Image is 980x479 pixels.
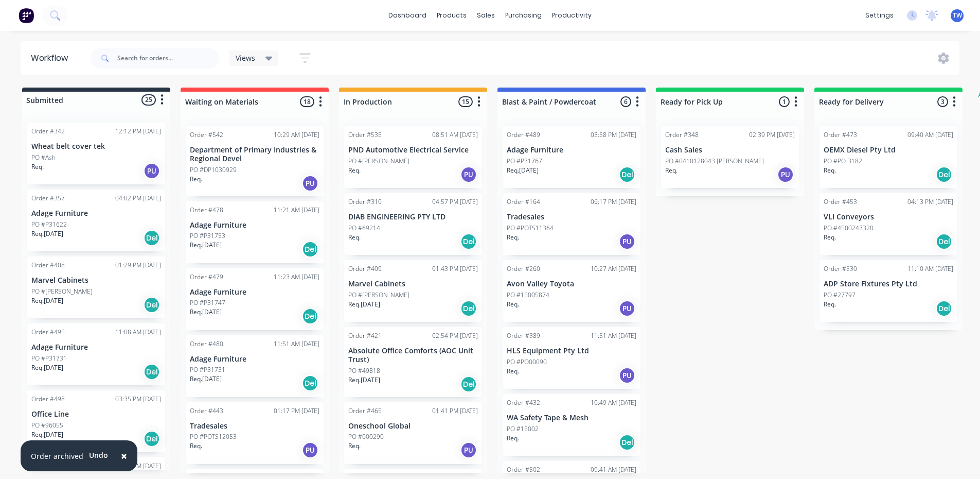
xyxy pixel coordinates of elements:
[31,153,56,162] p: PO #Ash
[190,165,237,175] p: PO #DP1030929
[115,461,161,471] div: 02:40 PM [DATE]
[31,276,161,285] p: Marvel Cabinets
[665,130,699,140] div: Order #348
[190,307,222,317] p: Req. [DATE]
[83,447,114,463] button: Undo
[507,414,636,422] p: WA Safety Tape & Mesh
[777,166,794,183] div: PU
[348,347,478,364] p: Absolute Office Comforts (AOC Unit Trust)
[121,449,127,463] span: ×
[117,48,219,69] input: Search for orders...
[115,261,161,270] div: 01:29 PM [DATE]
[115,328,161,337] div: 11:08 AM [DATE]
[31,162,44,172] p: Req.
[190,422,319,431] p: Tradesales
[27,256,165,318] div: Order #40801:29 PM [DATE]Marvel CabinetsPO #[PERSON_NAME]Req.[DATE]Del
[348,166,361,175] p: Req.
[190,231,225,241] p: PO #P31753
[507,357,547,367] p: PO #PO00090
[824,224,874,233] p: PO #4500243320
[819,126,957,188] div: Order #47309:40 AM [DATE]OEMX Diesel Pty LtdPO #PO-3182Req.Del
[348,213,478,221] p: DIAB ENGINEERING PTY LTD
[472,8,500,23] div: sales
[274,406,319,416] div: 01:17 PM [DATE]
[190,206,223,215] div: Order #478
[186,201,324,263] div: Order #47811:21 AM [DATE]Adage FurniturePO #P31753Req.[DATE]Del
[936,233,952,250] div: Del
[507,264,540,273] div: Order #260
[348,406,382,416] div: Order #465
[144,230,160,246] div: Del
[507,465,540,474] div: Order #502
[348,197,382,207] div: Order #310
[936,166,952,183] div: Del
[348,290,409,300] p: PO #[PERSON_NAME]
[432,264,478,273] div: 01:43 PM [DATE]
[824,233,836,242] p: Req.
[907,197,953,207] div: 04:13 PM [DATE]
[115,194,161,203] div: 04:02 PM [DATE]
[348,157,409,166] p: PO #[PERSON_NAME]
[348,264,382,273] div: Order #409
[824,280,953,288] p: ADP Store Fixtures Pty Ltd
[31,395,65,404] div: Order #498
[507,280,636,288] p: Avon Valley Toyota
[190,221,319,230] p: Adage Furniture
[591,398,636,407] div: 10:49 AM [DATE]
[144,431,160,447] div: Del
[860,8,899,23] div: settings
[591,465,636,474] div: 09:41 AM [DATE]
[302,375,318,391] div: Del
[274,272,319,282] div: 11:23 AM [DATE]
[503,126,640,188] div: Order #48903:58 PM [DATE]Adage FurniturePO #P31767Req.[DATE]Del
[190,365,225,374] p: PO #P31731
[503,260,640,322] div: Order #26010:27 AM [DATE]Avon Valley ToyotaPO #15005874Req.PU
[302,442,318,458] div: PU
[27,190,165,251] div: Order #35704:02 PM [DATE]Adage FurniturePO #P31622Req.[DATE]Del
[19,8,34,23] img: Factory
[190,339,223,349] div: Order #480
[460,166,477,183] div: PU
[432,331,478,340] div: 02:54 PM [DATE]
[619,300,635,317] div: PU
[591,331,636,340] div: 11:51 AM [DATE]
[348,146,478,155] p: PND Automotive Electrical Service
[661,126,799,188] div: Order #34802:39 PM [DATE]Cash SalesPO #0410128043 [PERSON_NAME]Req.PU
[824,290,856,300] p: PO #27797
[348,300,380,309] p: Req. [DATE]
[115,127,161,136] div: 12:12 PM [DATE]
[824,264,857,273] div: Order #530
[27,390,165,452] div: Order #49803:35 PM [DATE]Office LinePO #96055Req.[DATE]Del
[344,193,482,255] div: Order #31004:57 PM [DATE]DIAB ENGINEERING PTY LTDPO #69214Req.Del
[190,241,222,250] p: Req. [DATE]
[31,421,63,430] p: PO #96055
[591,197,636,207] div: 06:17 PM [DATE]
[144,364,160,380] div: Del
[31,287,93,296] p: PO #[PERSON_NAME]
[348,432,384,441] p: PO #000290
[460,376,477,392] div: Del
[31,209,161,218] p: Adage Furniture
[186,126,324,196] div: Order #54210:29 AM [DATE]Department of Primary Industries & Regional DevelPO #DP1030929Req.PU
[591,264,636,273] div: 10:27 AM [DATE]
[274,130,319,140] div: 10:29 AM [DATE]
[507,224,554,233] p: PO #POTS11364
[31,296,63,305] p: Req. [DATE]
[665,157,764,166] p: PO #0410128043 [PERSON_NAME]
[460,300,477,317] div: Del
[31,363,63,372] p: Req. [DATE]
[31,343,161,352] p: Adage Furniture
[619,367,635,384] div: PU
[749,130,795,140] div: 02:39 PM [DATE]
[507,367,519,376] p: Req.
[507,424,539,434] p: PO #15002
[383,8,432,23] a: dashboard
[348,422,478,431] p: Oneschool Global
[432,197,478,207] div: 04:57 PM [DATE]
[274,339,319,349] div: 11:51 AM [DATE]
[31,220,67,229] p: PO #P31622
[665,166,678,175] p: Req.
[547,8,597,23] div: productivity
[507,146,636,155] p: Adage Furniture
[348,441,361,451] p: Req.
